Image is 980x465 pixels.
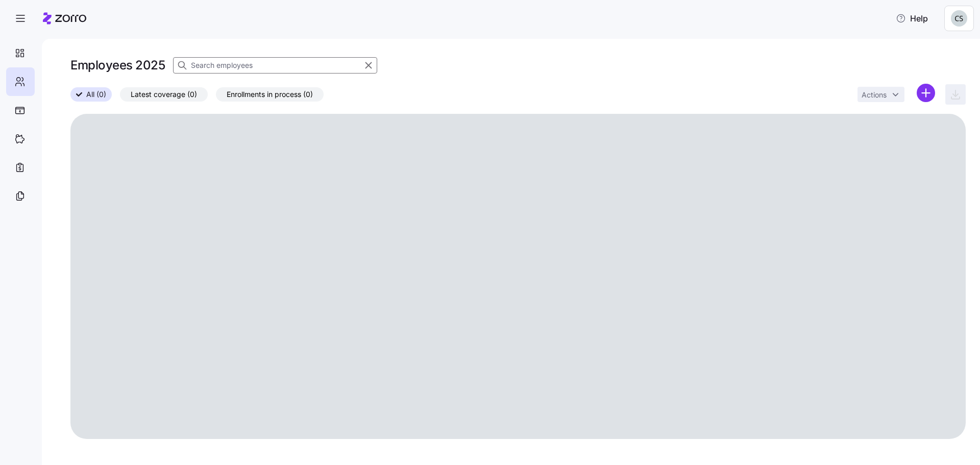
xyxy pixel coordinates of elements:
span: Help [896,12,928,25]
span: All (0) [86,88,106,101]
svg: add icon [917,84,935,102]
input: Search employees [173,57,377,74]
span: Enrollments in process (0) [227,88,313,101]
span: Latest coverage (0) [131,88,197,101]
button: Help [888,8,936,29]
h1: Employees 2025 [70,57,165,73]
button: Actions [857,87,904,102]
img: 2df6d97b4bcaa7f1b4a2ee07b0c0b24b [951,10,967,27]
span: Actions [862,91,887,99]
